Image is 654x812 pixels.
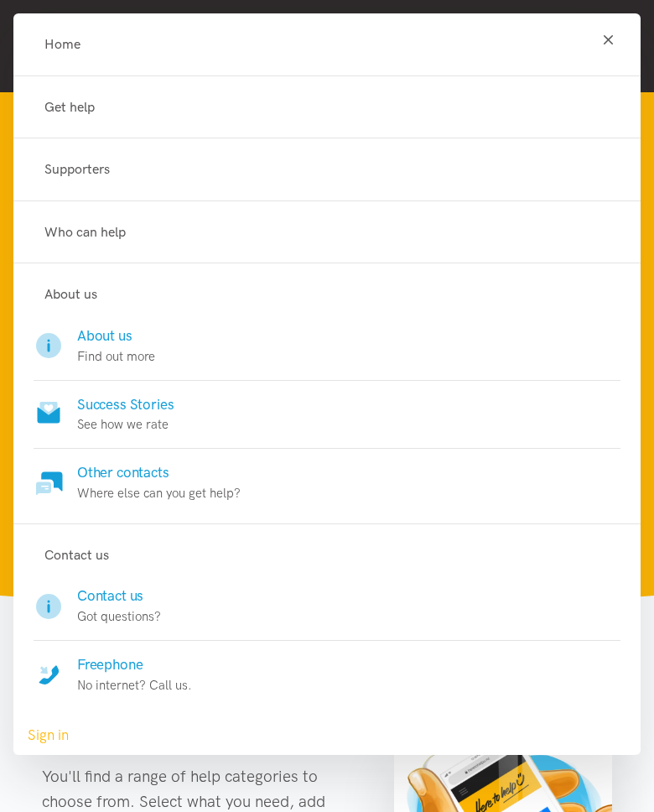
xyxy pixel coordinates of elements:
div: Contact us [34,586,620,695]
h4: Freephone [77,654,192,675]
a: Get help [34,96,620,118]
a: Other contacts Where else can you get help? [34,449,620,503]
h4: Other contacts [77,462,241,483]
div: About us [34,325,620,503]
p: Find out more [77,346,155,367]
a: About us Find out more [34,325,620,381]
button: Toggle navigation [589,27,627,53]
p: Where else can you get help? [77,483,241,503]
p: No internet? Call us. [77,675,192,695]
a: Home [34,34,620,55]
h4: Success Stories [77,394,174,415]
p: Got questions? [77,606,161,627]
a: Who can help [34,221,620,243]
a: Contact us Got questions? [34,586,620,641]
a: Success Stories See how we rate [34,381,620,450]
h4: Contact us [77,586,161,606]
button: Sign in [13,716,83,755]
h4: About us [77,325,155,346]
a: Supporters [34,159,620,180]
a: Freephone No internet? Call us. [34,641,620,695]
p: See how we rate [77,414,174,435]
